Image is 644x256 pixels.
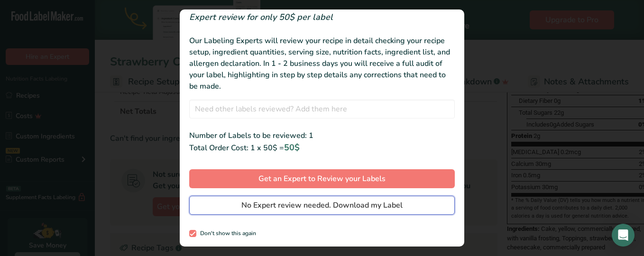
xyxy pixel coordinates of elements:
[189,169,455,188] button: Get an Expert to Review your Labels
[258,173,386,184] span: Get an Expert to Review your Labels
[189,11,455,24] div: Expert review for only 50$ per label
[189,35,455,92] div: Our Labeling Experts will review your recipe in detail checking your recipe setup, ingredient qua...
[189,141,455,154] div: Total Order Cost: 1 x 50$ =
[284,142,300,153] span: 50$
[189,100,455,119] input: Need other labels reviewed? Add them here
[189,196,455,215] button: No Expert review needed. Download my Label
[612,224,635,247] div: Open Intercom Messenger
[196,230,256,237] span: Don't show this again
[241,200,403,211] span: No Expert review needed. Download my Label
[189,130,455,141] div: Number of Labels to be reviewed: 1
